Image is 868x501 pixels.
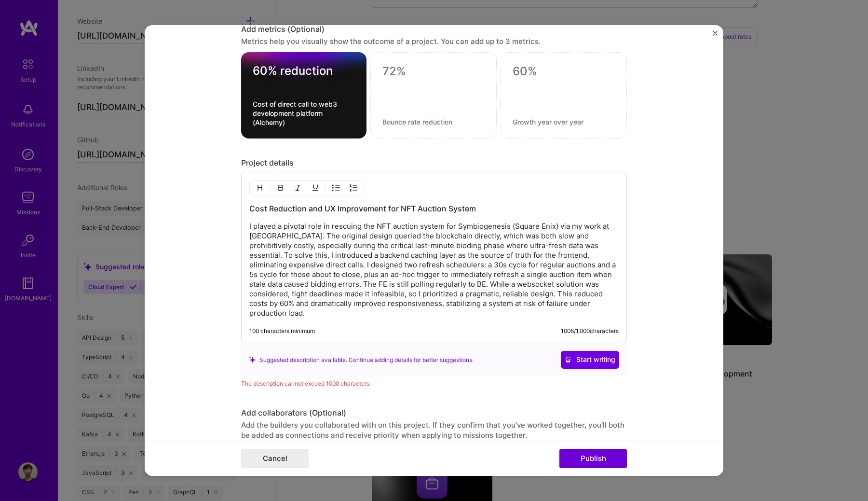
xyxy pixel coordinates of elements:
span: Start writing [565,355,615,364]
textarea: Cost of direct call to web3 development platform (Alchemy) [253,99,355,127]
img: Underline [312,184,319,192]
div: Project details [241,158,627,168]
img: Italic [294,184,302,192]
div: Add collaborators (Optional) [241,407,627,417]
h3: Cost Reduction and UX Improvement for NFT Auction System [249,203,619,214]
div: Add metrics (Optional) [241,24,627,34]
img: Bold [277,184,285,192]
button: Start writing [561,351,619,368]
img: Divider [325,182,326,194]
i: icon CrystalBallWhite [565,356,571,363]
div: Add the builders you collaborated with on this project. If they confirm that you’ve worked togeth... [241,419,627,440]
div: The description cannot exceed 1000 characters. [241,378,627,388]
i: icon SuggestedTeams [249,356,256,363]
img: OL [350,184,357,192]
p: I played a pivotal role in rescuing the NFT auction system for Symbiogenesis (Square Enix) via my... [249,222,619,318]
div: Metrics help you visually show the outcome of a project. You can add up to 3 metrics. [241,36,627,46]
div: 100 characters minimum [249,327,315,335]
img: UL [332,184,340,192]
button: Close [713,31,718,41]
button: Cancel [241,449,309,468]
div: Suggested description available. Continue adding details for better suggestions. [249,355,474,365]
div: 1006 / 1,000 characters [561,327,619,335]
button: Publish [559,449,627,468]
img: Heading [256,184,264,192]
textarea: 60% reduction [253,64,355,78]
